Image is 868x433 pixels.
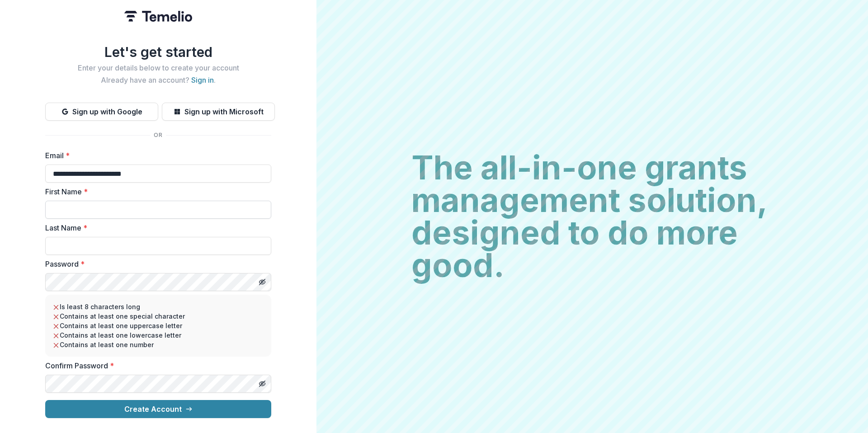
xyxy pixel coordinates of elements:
[52,340,264,349] li: Contains at least one number
[52,321,264,330] li: Contains at least one uppercase letter
[45,360,266,371] label: Confirm Password
[45,259,266,269] label: Password
[162,103,275,121] button: Sign up with Microsoft
[45,400,271,418] button: Create Account
[45,76,271,85] h2: Already have an account? .
[45,103,158,121] button: Sign up with Google
[52,330,264,340] li: Contains at least one lowercase letter
[52,302,264,311] li: Is least 8 characters long
[255,275,269,289] button: Toggle password visibility
[124,11,192,22] img: Temelio
[191,75,214,85] a: Sign in
[45,150,266,161] label: Email
[45,44,271,60] h1: Let's get started
[45,64,271,72] h2: Enter your details below to create your account
[255,377,269,391] button: Toggle password visibility
[45,186,266,197] label: First Name
[45,222,266,233] label: Last Name
[52,311,264,321] li: Contains at least one special character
